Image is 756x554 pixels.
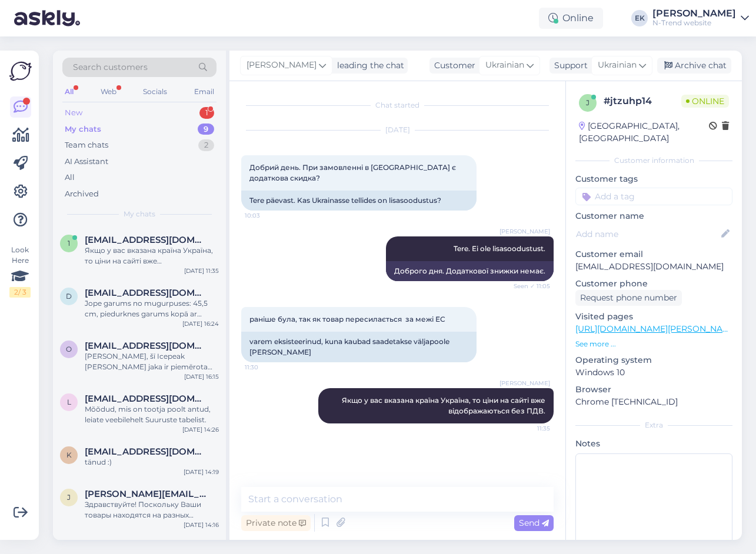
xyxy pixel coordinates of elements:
span: j [586,98,590,107]
div: [DATE] 16:15 [184,372,219,381]
span: Ukrainian [598,59,637,72]
div: [DATE] 11:35 [184,266,219,275]
span: Якщо у вас вказана країна Україна, то ціни на сайті вже відображаються без ПДВ. [342,396,547,415]
p: Notes [575,438,732,450]
input: Add name [576,228,719,241]
p: Customer tags [575,173,732,185]
div: 2 / 3 [9,287,31,298]
span: [PERSON_NAME] [499,227,550,236]
span: jelena.korzets@gmail.com [85,489,207,499]
span: Добрий день. При замовленні в [GEOGRAPHIC_DATA] є додаткова скидка? [249,163,458,182]
p: See more ... [575,339,732,349]
div: N-Trend website [652,18,736,28]
input: Add a tag [575,188,732,205]
div: AI Assistant [65,156,108,168]
p: Visited pages [575,311,732,323]
span: 1 [68,239,70,248]
div: EK [631,10,648,26]
span: Seen ✓ 11:05 [506,282,550,291]
div: 2 [198,139,214,151]
div: Здравствуйте! Поскольку Ваши товары находятся на разных складах, срок доставки может увеличиться ... [85,499,219,520]
div: My chats [65,124,101,135]
span: 11:35 [506,424,550,433]
div: Support [549,59,588,72]
span: 11:30 [245,363,289,372]
div: [PERSON_NAME] [652,9,736,18]
div: Email [192,84,217,99]
a: [PERSON_NAME]N-Trend website [652,9,749,28]
span: d [66,292,72,301]
span: Send [519,518,549,528]
div: [PERSON_NAME], šī Icepeak [PERSON_NAME] jaka ir piemērota ziemai. Siltinājums ir 290 g, kas nodro... [85,351,219,372]
span: раніше була, так як товар пересилається за межі ЕС [249,315,445,323]
div: [GEOGRAPHIC_DATA], [GEOGRAPHIC_DATA] [579,120,709,145]
div: Customer information [575,155,732,166]
span: Online [681,95,729,108]
span: My chats [124,209,155,219]
span: 100513@ukr.net [85,235,207,245]
div: New [65,107,82,119]
div: Request phone number [575,290,682,306]
p: [EMAIL_ADDRESS][DOMAIN_NAME] [575,261,732,273]
p: Customer email [575,248,732,261]
p: Browser [575,383,732,396]
div: Tere päevast. Kas Ukrainasse tellides on lisasoodustus? [241,191,477,211]
div: Доброго дня. Додаткової знижки немає. [386,261,554,281]
div: Mõõdud, mis on tootja poolt antud, leiate veebilehelt Suuruste tabelist. [85,404,219,425]
p: Customer name [575,210,732,222]
div: Look Here [9,245,31,298]
span: [PERSON_NAME] [247,59,317,72]
span: l [67,398,71,406]
div: Team chats [65,139,108,151]
div: tänud :) [85,457,219,468]
div: 9 [198,124,214,135]
span: Search customers [73,61,148,74]
span: 10:03 [245,211,289,220]
span: k [66,450,72,459]
span: lukasevicairina@inbox.lv [85,393,207,404]
div: Chat started [241,100,554,111]
div: leading the chat [332,59,404,72]
span: oksanagasjula@inbox.lv [85,341,207,351]
div: Socials [141,84,169,99]
p: Chrome [TECHNICAL_ID] [575,396,732,408]
div: Archived [65,188,99,200]
span: dikuts2@inbox.lv [85,288,207,298]
div: Якщо у вас вказана країна Україна, то ціни на сайті вже відображаються без ПДВ. [85,245,219,266]
div: [DATE] 14:19 [184,468,219,476]
div: Private note [241,515,311,531]
div: Extra [575,420,732,430]
span: [PERSON_NAME] [499,379,550,388]
p: Customer phone [575,278,732,290]
span: Ukrainian [485,59,524,72]
span: o [66,345,72,353]
div: Customer [429,59,475,72]
div: 1 [199,107,214,119]
div: Archive chat [657,58,731,74]
span: j [67,493,71,502]
div: All [62,84,76,99]
div: # jtzuhp14 [604,94,681,108]
div: Online [539,8,603,29]
p: Operating system [575,354,732,366]
span: kirsika.ani@outlook.com [85,446,207,457]
p: Windows 10 [575,366,732,379]
div: All [65,172,75,183]
div: Jope garums no mugurpuses: 45,5 cm, piedurknes garums kopā ar plecu: 43 cm, krūšu apkārtmērs: 39 ... [85,298,219,319]
div: [DATE] 16:24 [182,319,219,328]
div: [DATE] 14:26 [182,425,219,434]
div: [DATE] [241,125,554,135]
span: Tere. Ei ole lisasoodustust. [454,244,545,253]
div: Web [98,84,119,99]
div: [DATE] 14:16 [184,520,219,529]
div: varem eksisteerinud, kuna kaubad saadetakse väljapoole [PERSON_NAME] [241,332,477,362]
img: Askly Logo [9,60,32,82]
a: [URL][DOMAIN_NAME][PERSON_NAME] [575,323,738,334]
